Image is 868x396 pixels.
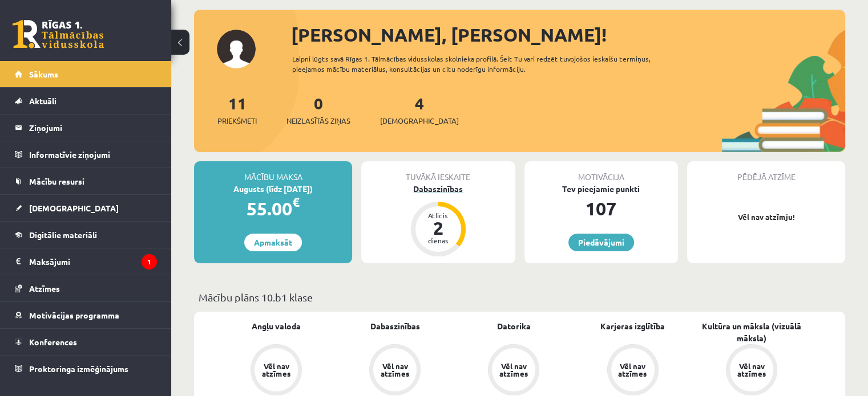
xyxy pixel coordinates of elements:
span: Konferences [29,337,77,347]
span: Neizlasītās ziņas [286,115,350,126]
span: Proktoringa izmēģinājums [29,364,128,374]
div: Motivācija [524,161,678,183]
a: Informatīvie ziņojumi [15,141,157,168]
div: Atlicis [421,212,455,219]
div: 2 [421,219,455,237]
a: Datorika [497,320,531,332]
div: Vēl nav atzīmes [260,362,292,377]
div: Tev pieejamie punkti [524,183,678,195]
div: 107 [524,195,678,222]
a: 11Priekšmeti [217,93,257,126]
span: Motivācijas programma [29,310,119,320]
p: Mācību plāns 10.b1 klase [199,289,841,305]
a: 4[DEMOGRAPHIC_DATA] [380,93,459,126]
a: Karjeras izglītība [600,320,665,332]
a: Digitālie materiāli [15,222,157,248]
div: Vēl nav atzīmes [498,362,530,377]
legend: Ziņojumi [29,115,157,141]
a: Aktuāli [15,88,157,114]
span: € [292,194,300,210]
a: Maksājumi1 [15,248,157,275]
a: Mācību resursi [15,168,157,194]
div: Mācību maksa [194,161,352,183]
div: Laipni lūgts savā Rīgas 1. Tālmācības vidusskolas skolnieka profilā. Šeit Tu vari redzēt tuvojošo... [292,54,683,74]
div: Vēl nav atzīmes [736,362,768,377]
a: Kultūra un māksla (vizuālā māksla) [692,320,811,344]
div: [PERSON_NAME], [PERSON_NAME]! [291,21,845,48]
div: Dabaszinības [361,183,515,195]
p: Vēl nav atzīmju! [693,211,839,223]
legend: Maksājumi [29,248,157,275]
a: Dabaszinības Atlicis 2 dienas [361,183,515,258]
div: Tuvākā ieskaite [361,161,515,183]
span: Atzīmes [29,283,60,293]
div: Vēl nav atzīmes [379,362,411,377]
a: Atzīmes [15,275,157,301]
a: Konferences [15,329,157,355]
div: Pēdējā atzīme [687,161,845,183]
legend: Informatīvie ziņojumi [29,141,157,168]
a: [DEMOGRAPHIC_DATA] [15,195,157,221]
span: Priekšmeti [217,115,257,126]
a: Motivācijas programma [15,302,157,328]
span: Digitālie materiāli [29,230,97,240]
span: [DEMOGRAPHIC_DATA] [380,115,459,126]
a: Ziņojumi [15,115,157,141]
div: Augusts (līdz [DATE]) [194,183,352,195]
a: Angļu valoda [252,320,301,332]
div: dienas [421,237,455,244]
a: Rīgas 1. Tālmācības vidusskola [13,20,104,48]
a: Apmaksāt [244,234,302,251]
i: 1 [142,254,157,270]
span: Sākums [29,69,58,79]
a: 0Neizlasītās ziņas [286,93,350,126]
span: Mācību resursi [29,176,84,186]
a: Piedāvājumi [568,234,634,251]
div: Vēl nav atzīmes [617,362,649,377]
a: Sākums [15,61,157,87]
span: [DEMOGRAPHIC_DATA] [29,203,119,213]
div: 55.00 [194,195,352,222]
a: Proktoringa izmēģinājums [15,356,157,382]
span: Aktuāli [29,96,56,106]
a: Dabaszinības [370,320,420,332]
